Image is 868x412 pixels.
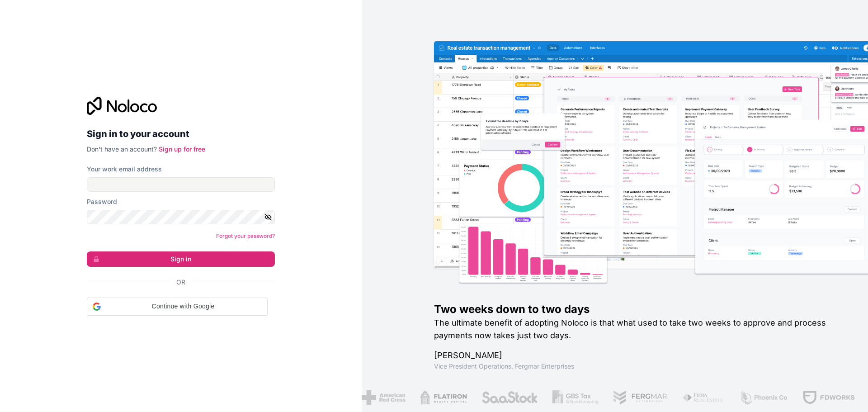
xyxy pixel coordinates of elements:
img: /assets/saastock-C6Zbiodz.png [481,390,538,405]
img: /assets/fiera-fwj2N5v4.png [681,390,724,405]
span: Continue with Google [104,302,262,311]
img: /assets/fergmar-CudnrXN5.png [612,390,667,405]
input: Email address [87,177,275,192]
img: /assets/gbstax-C-GtDUiK.png [552,390,598,405]
a: Forgot your password? [216,232,275,239]
img: /assets/flatiron-C8eUkumj.png [419,390,466,405]
span: Don't have an account? [87,145,157,153]
h1: Vice President Operations , Fergmar Enterprises [434,362,839,371]
img: /assets/american-red-cross-BAupjrZR.png [361,390,405,405]
label: Password [87,197,117,206]
h2: The ultimate benefit of adopting Noloco is that what used to take two weeks to approve and proces... [434,317,839,342]
h2: Sign in to your account [87,126,275,142]
a: Sign up for free [159,145,205,153]
label: Your work email address [87,165,162,174]
img: /assets/phoenix-BREaitsQ.png [738,390,787,405]
input: Password [87,210,275,224]
span: Or [176,278,185,287]
button: Sign in [87,251,275,267]
img: /assets/fdworks-Bi04fVtw.png [802,390,854,405]
h1: [PERSON_NAME] [434,349,839,362]
div: Continue with Google [87,298,268,316]
h1: Two weeks down to two days [434,302,839,317]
